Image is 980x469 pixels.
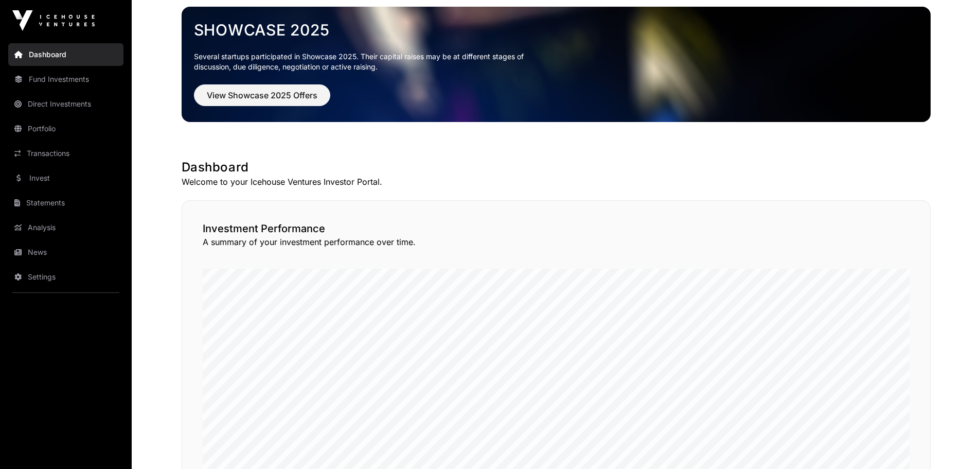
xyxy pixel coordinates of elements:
img: Showcase 2025 [182,7,931,122]
iframe: Chat Widget [929,420,980,469]
a: View Showcase 2025 Offers [194,95,330,105]
a: Portfolio [8,117,123,140]
a: News [8,241,123,264]
a: Analysis [8,216,123,239]
button: View Showcase 2025 Offers [194,84,330,106]
h1: Dashboard [182,159,931,176]
a: Fund Investments [8,68,123,91]
a: Statements [8,192,123,214]
a: Invest [8,167,123,189]
a: Dashboard [8,43,123,66]
a: Settings [8,266,123,288]
img: Icehouse Ventures Logo [12,10,95,31]
p: Several startups participated in Showcase 2025. Their capital raises may be at different stages o... [194,51,540,72]
p: A summary of your investment performance over time. [203,236,910,248]
span: View Showcase 2025 Offers [207,89,317,101]
a: Showcase 2025 [194,21,918,39]
a: Direct Investments [8,93,123,115]
p: Welcome to your Icehouse Ventures Investor Portal. [182,176,931,188]
a: Transactions [8,142,123,165]
h2: Investment Performance [203,221,910,236]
